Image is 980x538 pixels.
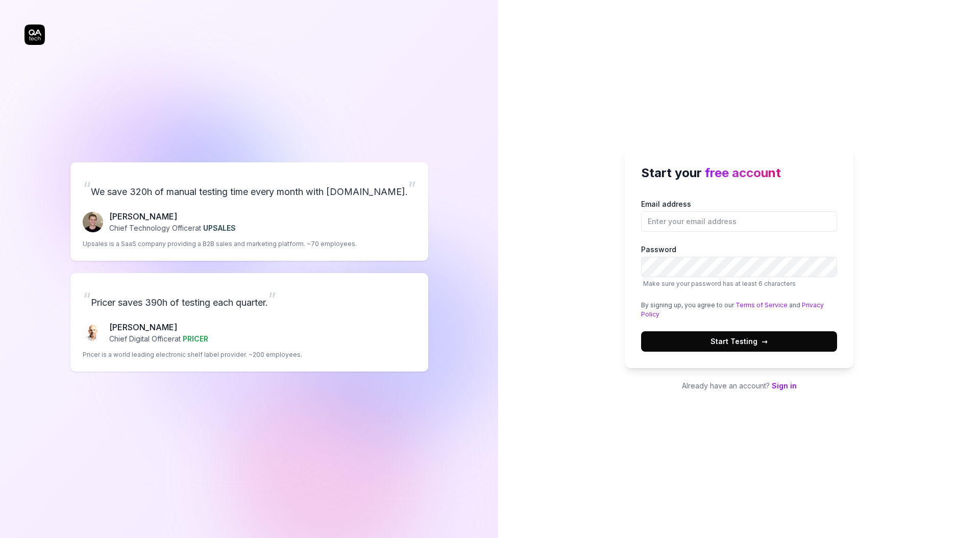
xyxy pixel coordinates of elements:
[268,288,276,310] span: ”
[772,381,797,390] a: Sign in
[83,239,357,249] p: Upsales is a SaaS company providing a B2B sales and marketing platform. ~70 employees.
[641,164,837,182] h2: Start your
[83,288,91,310] span: “
[109,333,208,344] p: Chief Digital Officer at
[625,380,853,391] p: Already have an account?
[641,211,837,232] input: Email address
[70,273,428,372] a: “Pricer saves 390h of testing each quarter.”Chris Chalkitis[PERSON_NAME]Chief Digital Officerat P...
[83,350,302,359] p: Pricer is a world leading electronic shelf label provider. ~200 employees.
[70,162,428,261] a: “We save 320h of manual testing time every month with [DOMAIN_NAME].”Fredrik Seidl[PERSON_NAME]Ch...
[109,223,236,233] p: Chief Technology Officer at
[736,301,788,309] a: Terms of Service
[109,210,236,223] p: [PERSON_NAME]
[83,212,103,232] img: Fredrik Seidl
[83,175,416,202] p: We save 320h of manual testing time every month with [DOMAIN_NAME].
[762,336,768,347] span: →
[83,285,416,313] p: Pricer saves 390h of testing each quarter.
[109,321,208,333] p: [PERSON_NAME]
[641,301,837,319] div: By signing up, you agree to our and
[641,301,824,318] a: Privacy Policy
[83,177,91,200] span: “
[641,199,837,232] label: Email address
[705,165,781,180] span: free account
[83,323,103,343] img: Chris Chalkitis
[641,257,837,277] input: PasswordMake sure your password has at least 6 characters
[710,336,768,347] span: Start Testing
[641,244,837,288] label: Password
[641,331,837,352] button: Start Testing→
[408,177,416,200] span: ”
[203,224,236,232] span: UPSALES
[183,334,208,343] span: PRICER
[643,280,796,287] span: Make sure your password has at least 6 characters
